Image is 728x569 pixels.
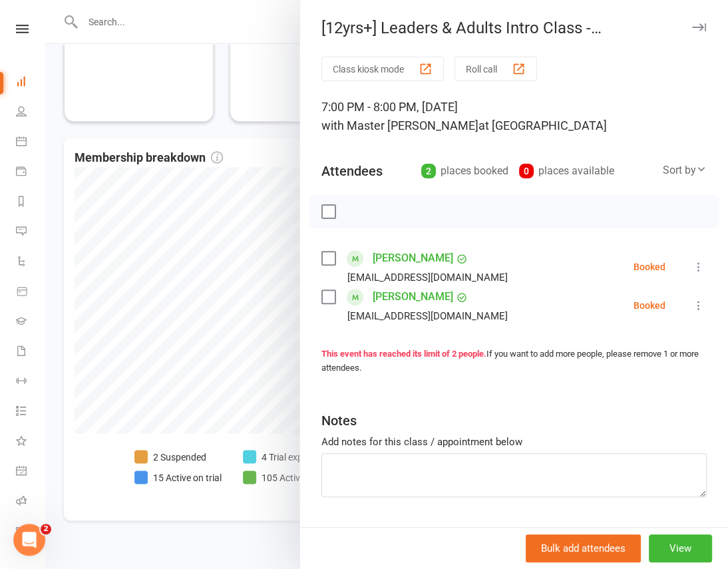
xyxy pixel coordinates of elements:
div: places available [519,162,614,180]
a: People [16,98,46,128]
div: Add notes for this class / appointment below [321,434,707,450]
div: places booked [421,162,508,180]
a: [PERSON_NAME] [373,248,453,269]
button: View [649,534,712,562]
div: Sort by [663,162,707,179]
div: Notes [321,411,357,430]
span: with Master [PERSON_NAME] [321,118,478,132]
div: Booked [634,301,665,310]
button: Roll call [455,57,537,81]
div: [EMAIL_ADDRESS][DOMAIN_NAME] [347,307,508,325]
button: Class kiosk mode [321,57,444,81]
button: Bulk add attendees [526,534,641,562]
a: What's New [16,427,46,457]
div: 0 [519,164,534,178]
a: [PERSON_NAME] [373,286,453,307]
div: 2 [421,164,436,178]
span: 2 [41,524,51,534]
a: General attendance kiosk mode [16,457,46,487]
div: Attendees [321,162,383,180]
a: Class kiosk mode [16,517,46,547]
a: Calendar [16,128,46,158]
div: [12yrs+] Leaders & Adults Intro Class - [PERSON_NAME], [PERSON_NAME] [300,19,728,37]
strong: This event has reached its limit of 2 people. [321,349,486,359]
a: Roll call kiosk mode [16,487,46,517]
iframe: Intercom live chat [13,524,45,556]
div: 7:00 PM - 8:00 PM, [DATE] [321,98,707,135]
div: Booked [634,262,665,272]
span: at [GEOGRAPHIC_DATA] [478,118,607,132]
a: Dashboard [16,68,46,98]
a: Product Sales [16,278,46,307]
a: Reports [16,188,46,218]
a: Payments [16,158,46,188]
div: [EMAIL_ADDRESS][DOMAIN_NAME] [347,269,508,286]
div: If you want to add more people, please remove 1 or more attendees. [321,347,707,375]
